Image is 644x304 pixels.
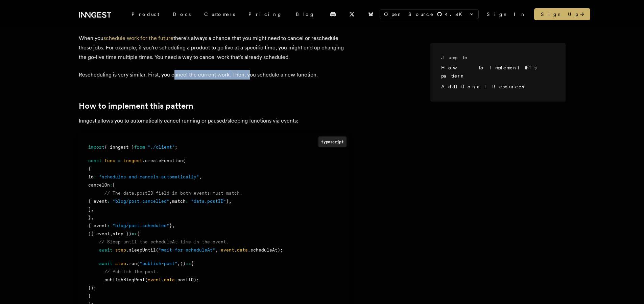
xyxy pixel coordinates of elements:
[113,223,169,228] span: "blog/post.scheduled"
[88,223,107,228] span: { event
[384,11,434,18] span: Open Source
[191,199,226,204] span: "data.postID"
[226,199,229,204] span: }
[88,182,110,188] span: cancelOn
[88,166,91,171] span: {
[123,158,142,163] span: inngest
[113,199,169,204] span: "blog/post.cancelled"
[137,231,140,236] span: {
[88,174,94,179] span: id
[441,84,524,89] a: Additional Resources
[534,8,590,20] a: Sign Up
[99,174,199,179] span: "schedules-and-cancels-automatically"
[79,70,349,80] p: Rescheduling is very similar. First, you cancel the current work. Then, you schedule a new function.
[103,35,173,41] a: schedule work for the future
[126,261,137,266] span: .run
[175,277,199,282] span: .postID);
[344,9,359,20] a: X
[289,8,321,20] a: Blog
[113,182,115,188] span: [
[99,239,229,244] span: // Sleep until the scheduleAt time in the event.
[91,207,94,212] span: ,
[99,261,113,266] span: await
[237,247,248,253] span: data
[125,8,166,20] div: Product
[126,247,156,253] span: .sleepUntil
[118,158,121,163] span: =
[186,261,191,266] span: =>
[142,158,183,163] span: .createFunction
[172,223,175,228] span: ,
[318,136,346,147] div: typescript
[104,277,145,282] span: publishBlogPost
[164,277,175,282] span: data
[175,145,177,150] span: ;
[110,231,113,236] span: ,
[234,247,237,253] span: .
[326,9,340,20] a: Discord
[197,8,242,20] a: Customers
[104,269,159,274] span: // Publish the post.
[229,199,232,204] span: ,
[79,116,349,126] p: Inngest allows you to automatically cancel running or paused/sleeping functions via events:
[88,207,91,212] span: ]
[132,231,137,236] span: =>
[104,145,134,150] span: { inngest }
[161,277,164,282] span: .
[441,54,549,61] h3: Jump to
[99,247,113,253] span: await
[169,223,172,228] span: }
[115,261,126,266] span: step
[107,199,110,204] span: :
[441,65,536,79] a: How to implement this pattern
[104,191,242,196] span: // The data.postID field in both events must match.
[88,199,107,204] span: { event
[88,145,104,150] span: import
[137,261,140,266] span: (
[166,8,197,20] a: Docs
[487,11,526,18] a: Sign In
[221,247,234,253] span: event
[248,247,283,253] span: .scheduleAt);
[104,158,115,163] span: func
[110,182,113,188] span: :
[156,247,159,253] span: (
[148,277,161,282] span: event
[88,294,91,299] span: }
[363,9,378,20] a: Bluesky
[115,247,126,253] span: step
[159,247,215,253] span: "wait-for-scheduleAt"
[113,231,132,236] span: step })
[145,277,148,282] span: (
[215,247,218,253] span: ,
[172,199,186,204] span: match
[140,261,177,266] span: "publish-post"
[180,261,186,266] span: ()
[199,174,202,179] span: ,
[88,215,91,220] span: }
[94,174,96,179] span: :
[88,231,110,236] span: ({ event
[88,285,96,290] span: });
[191,261,194,266] span: {
[91,215,94,220] span: ,
[88,158,102,163] span: const
[107,223,110,228] span: :
[79,34,349,62] p: When you there's always a chance that you might need to cancel or reschedule these jobs. For exam...
[169,199,172,204] span: ,
[445,11,466,18] span: 4.3 K
[148,145,175,150] span: "./client"
[79,101,349,111] h2: How to implement this pattern
[242,8,289,20] a: Pricing
[183,158,186,163] span: (
[134,145,145,150] span: from
[177,261,180,266] span: ,
[186,199,188,204] span: :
